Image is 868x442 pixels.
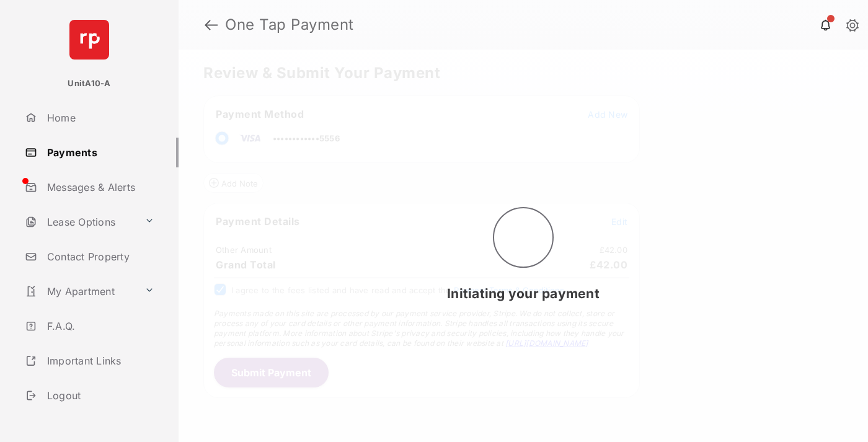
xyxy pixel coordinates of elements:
a: Contact Property [20,242,179,272]
a: My Apartment [20,276,139,306]
a: Important Links [20,346,159,376]
a: Logout [20,381,179,410]
span: Initiating your payment [447,286,600,301]
strong: One Tap Payment [225,17,354,32]
a: Messages & Alerts [20,172,179,202]
a: Payments [20,138,179,167]
a: Lease Options [20,207,139,237]
p: UnitA10-A [68,77,110,90]
a: F.A.Q. [20,311,179,341]
img: svg+xml;base64,PHN2ZyB4bWxucz0iaHR0cDovL3d3dy53My5vcmcvMjAwMC9zdmciIHdpZHRoPSI2NCIgaGVpZ2h0PSI2NC... [69,20,109,60]
a: Home [20,103,179,133]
